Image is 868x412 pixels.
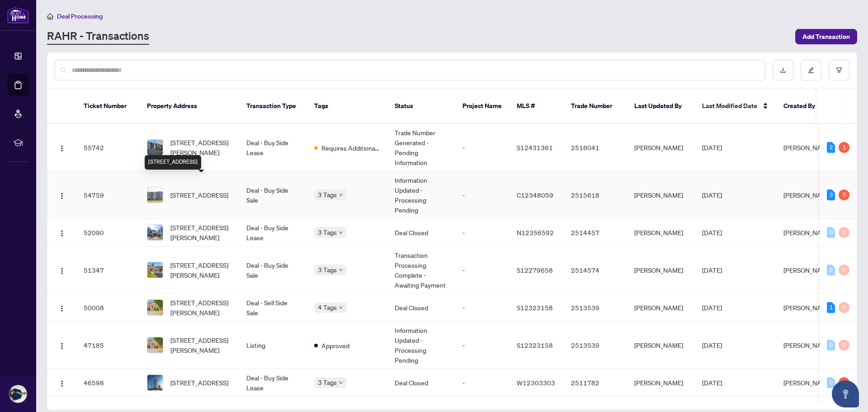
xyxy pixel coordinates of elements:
button: Open asap [832,380,859,407]
td: - [455,171,509,219]
span: [PERSON_NAME] [783,266,832,274]
th: Last Modified Date [695,89,776,124]
button: Logo [55,300,69,315]
span: down [339,380,343,385]
span: filter [836,67,842,73]
span: 3 Tags [318,189,337,200]
th: MLS # [509,89,564,124]
span: [DATE] [702,341,722,349]
button: Add Transaction [795,29,857,44]
button: Logo [55,338,69,352]
span: [STREET_ADDRESS][PERSON_NAME] [170,137,232,157]
td: Transaction Processing Complete - Awaiting Payment [387,246,455,294]
img: Profile Icon [9,385,27,403]
div: 1 [827,302,835,313]
img: thumbnail-img [147,262,163,278]
span: [PERSON_NAME] [783,303,832,312]
th: Tags [307,89,387,124]
span: [STREET_ADDRESS][PERSON_NAME] [170,335,232,355]
span: N12356592 [517,228,554,237]
th: Trade Number [564,89,627,124]
td: [PERSON_NAME] [627,246,695,294]
div: 0 [827,377,835,388]
span: [DATE] [702,379,722,387]
img: thumbnail-img [147,300,163,315]
td: 54759 [76,171,140,219]
td: 2513539 [564,294,627,322]
button: Logo [55,225,69,240]
span: [DATE] [702,143,722,152]
img: logo [7,7,29,24]
button: Logo [55,140,69,155]
td: - [455,369,509,397]
span: home [47,13,53,19]
th: Transaction Type [239,89,307,124]
span: W12303303 [517,379,555,387]
span: Approved [321,341,349,350]
td: Deal - Buy Side Lease [239,369,307,397]
th: Last Updated By [627,89,695,124]
span: S12323158 [517,303,553,312]
img: Logo [58,145,66,152]
span: down [339,193,343,197]
div: 0 [839,265,849,275]
span: 3 Tags [318,377,337,388]
div: 0 [827,227,835,238]
span: S12431361 [517,143,553,152]
span: S12323158 [517,341,553,349]
span: [PERSON_NAME] [783,143,832,152]
span: Last Modified Date [702,101,757,111]
button: edit [801,60,821,81]
img: Logo [58,380,66,387]
span: [STREET_ADDRESS] [170,190,228,200]
span: [DATE] [702,191,722,199]
div: 0 [827,265,835,275]
div: [STREET_ADDRESS] [145,155,201,170]
button: Logo [55,375,69,390]
span: [DATE] [702,228,722,237]
th: Property Address [140,89,239,124]
span: S12279658 [517,266,553,274]
span: [DATE] [702,266,722,274]
button: filter [829,60,849,81]
span: down [339,230,343,235]
th: Project Name [455,89,509,124]
td: Deal - Sell Side Sale [239,294,307,322]
td: 2516041 [564,124,627,171]
td: 47185 [76,322,140,369]
span: Deal Processing [57,12,103,20]
div: 2 [827,142,835,153]
td: Deal - Buy Side Sale [239,246,307,294]
div: 1 [839,142,849,153]
span: [PERSON_NAME] [783,191,832,199]
td: 46598 [76,369,140,397]
td: [PERSON_NAME] [627,171,695,219]
span: C12348059 [517,191,553,199]
th: Status [387,89,455,124]
th: Created By [776,89,830,124]
span: edit [808,67,814,73]
td: 2514457 [564,219,627,246]
span: down [339,305,343,310]
td: Deal Closed [387,369,455,397]
div: 1 [839,377,849,388]
div: 0 [827,340,835,350]
span: Requires Additional Docs [321,143,380,153]
div: 0 [839,302,849,313]
img: Logo [58,192,66,199]
span: [STREET_ADDRESS][PERSON_NAME] [170,223,232,242]
td: - [455,246,509,294]
img: Logo [58,267,66,275]
img: thumbnail-img [147,225,163,240]
span: [STREET_ADDRESS][PERSON_NAME] [170,298,232,317]
td: Trade Number Generated - Pending Information [387,124,455,171]
td: Deal Closed [387,219,455,246]
td: - [455,124,509,171]
td: Deal - Buy Side Sale [239,171,307,219]
img: Logo [58,342,66,350]
img: thumbnail-img [147,140,163,155]
td: Deal - Buy Side Lease [239,219,307,246]
button: download [773,60,793,81]
div: 0 [839,227,849,238]
td: 55742 [76,124,140,171]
